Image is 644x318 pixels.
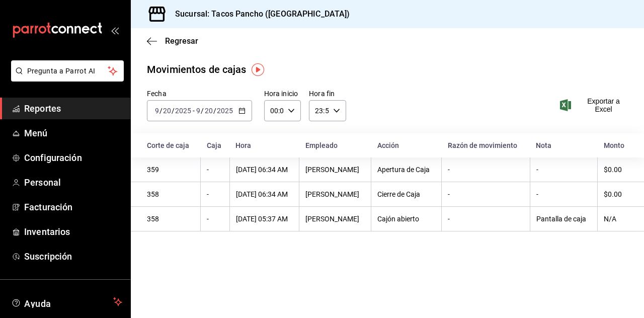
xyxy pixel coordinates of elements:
input: -- [204,107,213,115]
span: Configuración [24,151,122,165]
span: Facturación [24,200,122,214]
div: N/A [604,215,628,223]
span: / [213,107,216,115]
div: [DATE] 05:37 AM [236,215,293,223]
span: Ayuda [24,296,109,308]
div: - [448,215,524,223]
div: Caja [207,141,223,149]
div: Corte de caja [147,141,195,149]
label: Hora inicio [264,90,301,97]
div: - [207,166,223,174]
div: $0.00 [604,166,628,174]
div: Hora [235,141,293,149]
div: Monto [604,141,628,149]
img: Tooltip marker [252,63,264,76]
label: Fecha [147,90,252,97]
span: / [159,107,163,115]
div: 358 [147,215,194,223]
div: 358 [147,190,194,198]
div: Cierre de Caja [377,190,435,198]
span: Inventarios [24,225,122,238]
h3: Sucursal: Tacos Pancho ([GEOGRAPHIC_DATA]) [167,8,350,20]
span: Personal [24,176,122,189]
div: Pantalla de caja [536,215,591,223]
input: -- [154,107,159,115]
div: $0.00 [604,190,628,198]
div: Cajón abierto [377,215,435,223]
div: - [448,190,524,198]
span: Regresar [165,36,198,46]
div: [DATE] 06:34 AM [236,166,293,174]
div: Empleado [305,141,365,149]
div: Razón de movimiento [448,141,524,149]
div: - [536,166,591,174]
span: Reportes [24,102,122,115]
div: Movimientos de cajas [147,62,247,77]
div: [PERSON_NAME] [305,166,365,174]
button: Regresar [147,36,198,46]
div: 359 [147,166,194,174]
div: [PERSON_NAME] [305,215,365,223]
span: Pregunta a Parrot AI [27,66,108,76]
button: Exportar a Excel [562,97,628,113]
a: Pregunta a Parrot AI [7,73,124,84]
div: - [536,190,591,198]
div: Acción [377,141,436,149]
input: ---- [216,107,233,115]
span: - [193,107,195,115]
input: -- [163,107,172,115]
div: [PERSON_NAME] [305,190,365,198]
span: / [172,107,175,115]
div: Apertura de Caja [377,166,435,174]
div: - [207,215,223,223]
button: Pregunta a Parrot AI [11,60,124,82]
span: / [201,107,204,115]
input: -- [196,107,201,115]
div: - [448,166,524,174]
input: ---- [175,107,192,115]
button: open_drawer_menu [111,26,119,34]
div: [DATE] 06:34 AM [236,190,293,198]
div: - [207,190,223,198]
span: Suscripción [24,250,122,263]
span: Menú [24,126,122,140]
div: Nota [536,141,591,149]
label: Hora fin [309,90,346,97]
